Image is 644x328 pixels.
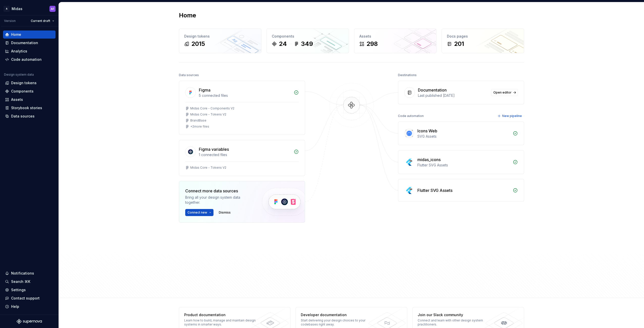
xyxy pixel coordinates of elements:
a: Assets [3,96,56,104]
div: Design tokens [184,34,256,39]
div: Flutter SVG Assets [417,163,510,168]
a: Storybook stories [3,104,56,112]
div: Product documentation [184,312,258,317]
button: Connect new [185,209,213,216]
span: Current draft [31,19,50,23]
a: Assets298 [354,28,437,53]
a: Data sources [3,112,56,120]
div: Figma [199,87,210,93]
div: Contact support [11,296,40,301]
div: Learn how to build, manage and maintain design systems in smarter ways. [184,318,258,326]
div: Midas Core - Tokens V2 [190,166,226,170]
div: Destinations [398,72,417,79]
div: Midas [12,6,22,11]
a: Components [3,87,56,95]
div: Icons Web [417,128,437,134]
button: New pipeline [496,112,524,120]
a: Documentation [3,39,56,47]
div: Analytics [11,49,27,54]
a: Design tokens2015 [179,28,261,53]
div: Midas Core - Tokens V2 [190,112,226,116]
div: Join our Slack community [418,312,491,317]
div: Midas Core - Components V2 [190,106,234,110]
div: 24 [279,40,287,48]
button: Search ⌘K [3,278,56,286]
div: Version [4,19,16,23]
a: Figma variables1 connected filesMidas Core - Tokens V2 [179,140,305,176]
a: Settings [3,286,56,294]
span: Dismiss [219,211,231,215]
div: Assets [11,97,23,102]
div: SVG Assets [417,134,510,139]
button: AMidasAF [1,3,58,14]
svg: Supernova Logo [17,319,42,324]
button: Current draft [29,17,57,24]
div: Documentation [418,87,447,93]
span: Connect new [187,211,207,215]
div: Data sources [179,72,199,79]
button: Notifications [3,269,56,277]
div: BrandBase [190,118,206,123]
div: Code automation [398,112,424,120]
a: Analytics [3,47,56,55]
div: Start delivering your design choices to your codebases right away. [301,318,374,326]
div: 5 connected files [199,93,291,98]
div: Docs pages [447,34,519,39]
div: midas_icons [417,157,441,163]
a: Components24349 [266,28,349,53]
div: Design system data [4,73,34,77]
div: Connect and learn with other design system practitioners. [418,318,491,326]
div: Flutter SVG Assets [417,187,452,193]
a: Figma5 connected filesMidas Core - Components V2Midas Core - Tokens V2BrandBase+2more files [179,81,305,135]
div: Notifications [11,271,34,276]
div: Data sources [11,114,35,119]
div: 1 connected files [199,152,291,157]
div: Design tokens [11,80,37,85]
div: Search ⌘K [11,279,30,284]
button: Dismiss [217,209,233,216]
div: Figma variables [199,146,229,152]
button: Help [3,303,56,311]
a: Home [3,31,56,39]
div: Settings [11,287,26,292]
div: 201 [454,40,464,48]
div: Documentation [11,40,38,45]
a: Docs pages201 [442,28,524,53]
a: Design tokens [3,79,56,87]
div: A [4,6,10,12]
div: + 2 more files [190,125,209,129]
div: 298 [366,40,378,48]
div: Connect more data sources [185,188,253,194]
div: Storybook stories [11,105,42,110]
a: Open editor [491,89,518,96]
div: Assets [359,34,431,39]
div: Components [272,34,344,39]
span: Open editor [493,91,512,95]
a: Code automation [3,55,56,64]
div: Last published [DATE] [418,93,488,98]
div: Code automation [11,57,42,62]
div: AF [51,7,54,11]
h2: Home [179,11,196,19]
div: Components [11,89,34,94]
span: New pipeline [502,114,522,118]
div: 2015 [191,40,205,48]
button: Contact support [3,294,56,302]
div: Help [11,304,19,309]
div: Developer documentation [301,312,374,317]
div: Bring all your design system data together. [185,195,253,205]
div: Home [11,32,21,37]
div: 349 [301,40,313,48]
